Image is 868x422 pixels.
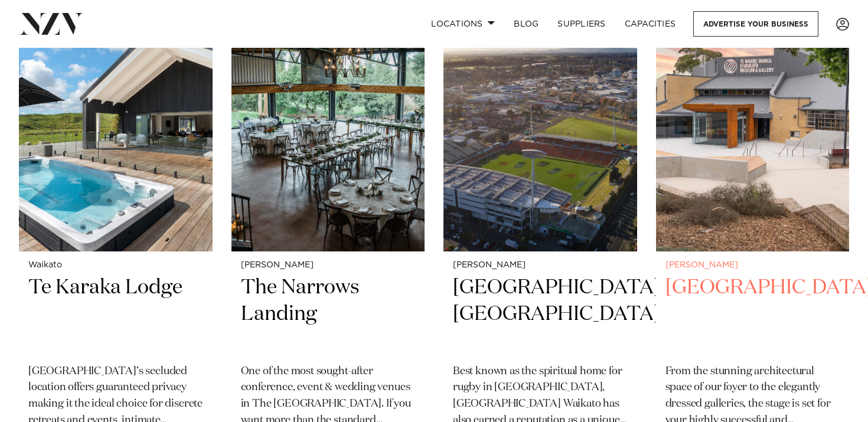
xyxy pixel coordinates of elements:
a: SUPPLIERS [548,11,615,37]
small: [PERSON_NAME] [665,261,840,270]
a: Capacities [615,11,686,37]
small: Waikato [28,261,203,270]
img: nzv-logo.png [19,13,83,34]
small: [PERSON_NAME] [241,261,416,270]
h2: [GEOGRAPHIC_DATA] [665,274,840,354]
h2: The Narrows Landing [241,274,416,354]
h2: [GEOGRAPHIC_DATA] [GEOGRAPHIC_DATA] [453,274,628,354]
a: Advertise your business [693,11,818,37]
a: BLOG [504,11,548,37]
small: [PERSON_NAME] [453,261,628,270]
a: Locations [422,11,504,37]
h2: Te Karaka Lodge [28,274,203,354]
